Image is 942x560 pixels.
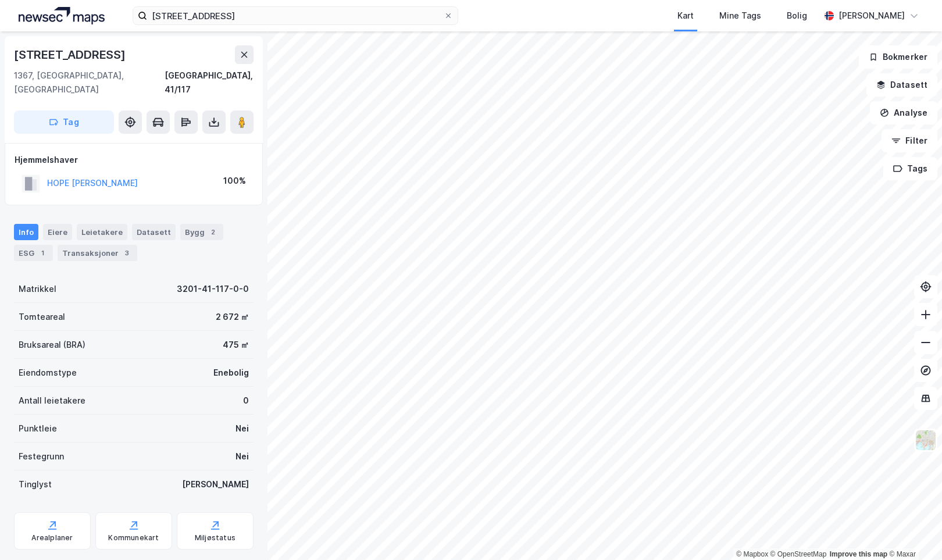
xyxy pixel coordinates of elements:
[859,45,937,69] button: Bokmerker
[19,477,52,491] div: Tinglyst
[882,129,937,152] button: Filter
[216,310,249,324] div: 2 672 ㎡
[14,245,53,261] div: ESG
[14,69,165,97] div: 1367, [GEOGRAPHIC_DATA], [GEOGRAPHIC_DATA]
[15,153,253,167] div: Hjemmelshaver
[19,7,105,24] img: logo.a4113a55bc3d86da70a041830d287a7e.svg
[884,504,942,560] div: Kontrollprogram for chat
[787,9,807,23] div: Bolig
[19,282,56,296] div: Matrikkel
[884,504,942,560] iframe: Chat Widget
[235,422,249,436] div: Nei
[195,533,235,543] div: Miljøstatus
[108,533,159,543] div: Kommunekart
[37,247,48,259] div: 1
[147,7,444,24] input: Søk på adresse, matrikkel, gårdeiere, leietakere eller personer
[207,226,219,238] div: 2
[235,450,249,463] div: Nei
[19,422,57,436] div: Punktleie
[14,45,128,64] div: [STREET_ADDRESS]
[770,550,827,558] a: OpenStreetMap
[838,9,905,23] div: [PERSON_NAME]
[870,101,937,124] button: Analyse
[19,450,64,463] div: Festegrunn
[223,174,246,188] div: 100%
[177,282,249,296] div: 3201-41-117-0-0
[14,110,114,134] button: Tag
[58,245,137,261] div: Transaksjoner
[830,550,887,558] a: Improve this map
[223,338,249,352] div: 475 ㎡
[165,69,254,97] div: [GEOGRAPHIC_DATA], 41/117
[213,366,249,380] div: Enebolig
[19,338,85,352] div: Bruksareal (BRA)
[19,310,65,324] div: Tomteareal
[132,224,176,240] div: Datasett
[915,429,937,451] img: Z
[43,224,72,240] div: Eiere
[121,247,133,259] div: 3
[14,224,38,240] div: Info
[182,477,249,491] div: [PERSON_NAME]
[883,157,937,180] button: Tags
[19,366,77,380] div: Eiendomstype
[19,394,85,408] div: Antall leietakere
[77,224,127,240] div: Leietakere
[31,533,73,543] div: Arealplaner
[866,73,937,97] button: Datasett
[719,9,761,23] div: Mine Tags
[243,394,249,408] div: 0
[736,550,768,558] a: Mapbox
[677,9,694,23] div: Kart
[180,224,223,240] div: Bygg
